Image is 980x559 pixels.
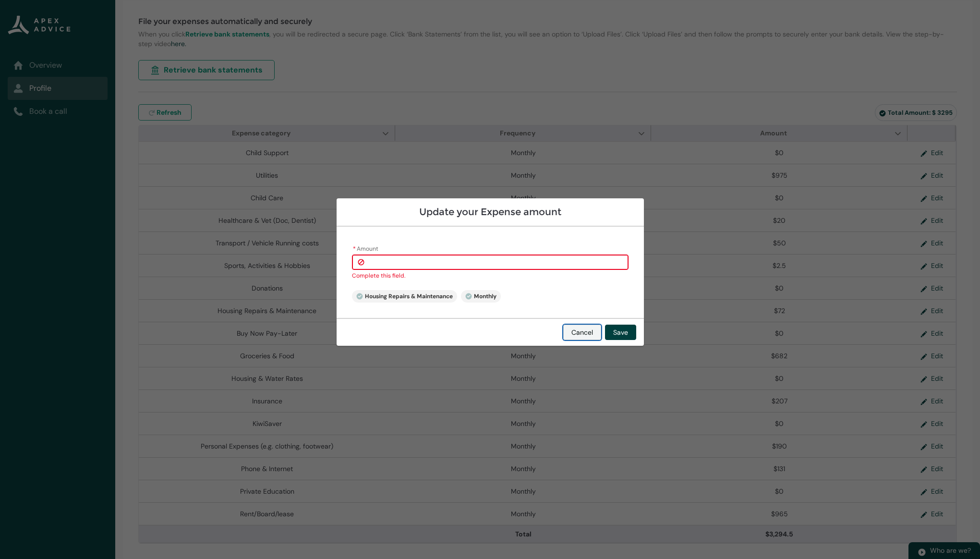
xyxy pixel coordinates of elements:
[353,245,356,253] abbr: required
[352,271,629,280] div: Complete this field.
[465,292,496,300] span: Monthly
[352,242,382,254] label: Amount
[563,325,601,340] button: Cancel
[605,325,636,340] button: Save
[344,206,636,218] h2: Update your Expense amount
[356,292,453,300] span: Housing Repairs & Maintenance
